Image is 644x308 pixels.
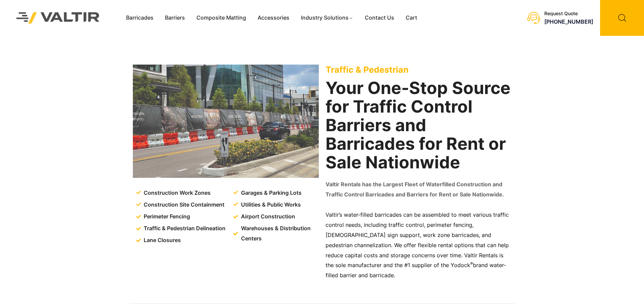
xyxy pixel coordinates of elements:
a: Contact Us [359,13,400,23]
a: Barricades [120,13,159,23]
a: Accessories [252,13,295,23]
span: Lane Closures [142,235,181,245]
span: Perimeter Fencing [142,212,190,222]
span: Airport Construction [239,212,295,222]
a: Cart [400,13,423,23]
a: Composite Matting [191,13,252,23]
p: Valtir’s water-filled barricades can be assembled to meet various traffic control needs, includin... [326,210,511,281]
span: Traffic & Pedestrian Delineation [142,223,225,234]
sup: ® [470,261,473,266]
p: Valtir Rentals has the Largest Fleet of Waterfilled Construction and Traffic Control Barricades a... [326,180,511,200]
div: Request Quote [544,11,593,17]
a: Industry Solutions [295,13,359,23]
a: Barriers [159,13,191,23]
span: Warehouses & Distribution Centers [239,223,320,244]
span: Construction Site Containment [142,200,224,210]
span: Garages & Parking Lots [239,188,302,198]
p: Traffic & Pedestrian [326,65,511,75]
span: Construction Work Zones [142,188,211,198]
img: Valtir Rentals [7,3,109,32]
h2: Your One-Stop Source for Traffic Control Barriers and Barricades for Rent or Sale Nationwide [326,79,511,172]
a: [PHONE_NUMBER] [544,18,593,25]
span: Utilities & Public Works [239,200,301,210]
